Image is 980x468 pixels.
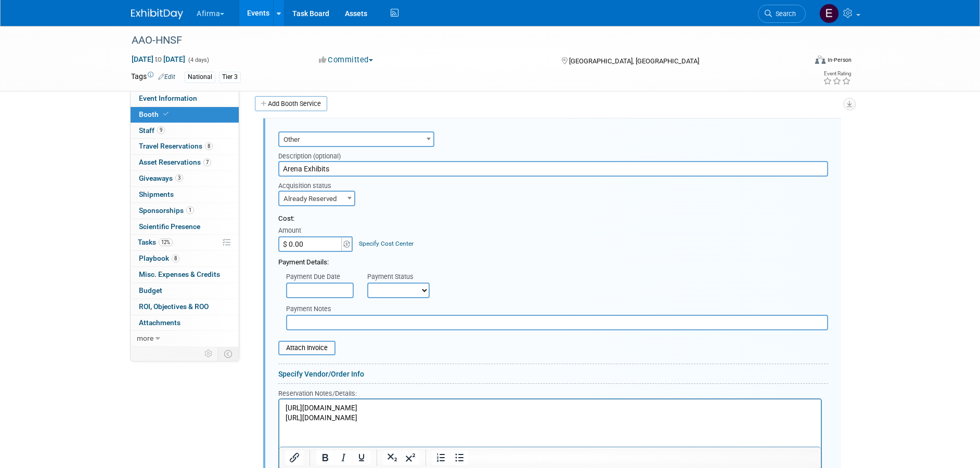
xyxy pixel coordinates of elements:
[139,286,162,295] span: Budget
[367,272,437,283] div: Payment Status
[128,31,790,50] div: AAO-HNSF
[139,158,211,166] span: Asset Reservations
[131,107,239,123] a: Booth
[278,147,828,161] div: Description (optional)
[131,299,239,315] a: ROI, Objectives & ROO
[131,235,239,250] a: Tasks12%
[139,318,180,327] span: Attachments
[200,347,218,360] td: Personalize Event Tab Strip
[278,226,354,236] div: Amount
[139,110,171,118] span: Booth
[185,72,215,83] div: National
[278,214,828,224] div: Cost:
[131,123,239,139] a: Staff9
[139,222,200,231] span: Scientific Presence
[278,252,828,268] div: Payment Details:
[139,270,220,278] span: Misc. Expenses & Credits
[279,132,433,147] span: Other
[139,254,179,262] span: Playbook
[772,10,796,18] span: Search
[334,450,352,465] button: Italic
[186,206,194,214] span: 1
[203,158,211,166] span: 7
[131,251,239,266] a: Playbook8
[827,56,852,64] div: In-Person
[139,206,194,215] span: Sponsorships
[315,55,377,65] button: Committed
[175,174,183,182] span: 3
[131,267,239,283] a: Misc. Expenses & Credits
[131,331,239,346] a: more
[278,191,355,206] span: Already Reserved
[278,177,357,191] div: Acquisition status
[131,203,239,219] a: Sponsorships1
[131,171,239,186] a: Giveaways3
[131,187,239,203] a: Shipments
[131,283,239,299] a: Budget
[286,450,303,465] button: Insert/edit link
[383,450,401,465] button: Subscript
[218,347,239,360] td: Toggle Event Tabs
[316,450,334,465] button: Bold
[819,4,839,23] img: Emma Mitchell
[402,450,419,465] button: Superscript
[286,272,352,283] div: Payment Due Date
[139,126,165,135] span: Staff
[255,96,327,111] a: Add Booth Service
[279,399,821,449] iframe: Rich Text Area
[279,192,354,206] span: Already Reserved
[131,9,183,19] img: ExhibitDay
[815,56,826,64] img: Format-Inperson.png
[131,91,239,106] a: Event Information
[131,139,239,154] a: Travel Reservations8
[219,72,241,83] div: Tier 3
[744,54,852,70] div: Event Format
[172,255,179,262] span: 8
[138,238,173,246] span: Tasks
[157,126,165,134] span: 9
[353,450,370,465] button: Underline
[131,219,239,235] a: Scientific Presence
[139,190,174,198] span: Shipments
[569,57,699,65] span: [GEOGRAPHIC_DATA], [GEOGRAPHIC_DATA]
[823,71,851,76] div: Event Rating
[139,94,197,102] span: Event Information
[131,71,175,83] td: Tags
[137,334,153,342] span: more
[450,450,468,465] button: Bullet list
[153,55,163,63] span: to
[139,302,209,311] span: ROI, Objectives & ROO
[187,57,209,63] span: (4 days)
[278,131,434,147] span: Other
[205,142,213,150] span: 8
[131,315,239,331] a: Attachments
[131,55,186,64] span: [DATE] [DATE]
[158,73,175,81] a: Edit
[139,174,183,182] span: Giveaways
[278,370,364,378] a: Specify Vendor/Order Info
[432,450,450,465] button: Numbered list
[758,5,806,23] a: Search
[131,155,239,170] a: Asset Reservations7
[286,304,828,315] div: Payment Notes
[163,111,169,117] i: Booth reservation complete
[359,240,414,247] a: Specify Cost Center
[159,238,173,246] span: 12%
[278,388,822,398] div: Reservation Notes/Details:
[139,142,213,150] span: Travel Reservations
